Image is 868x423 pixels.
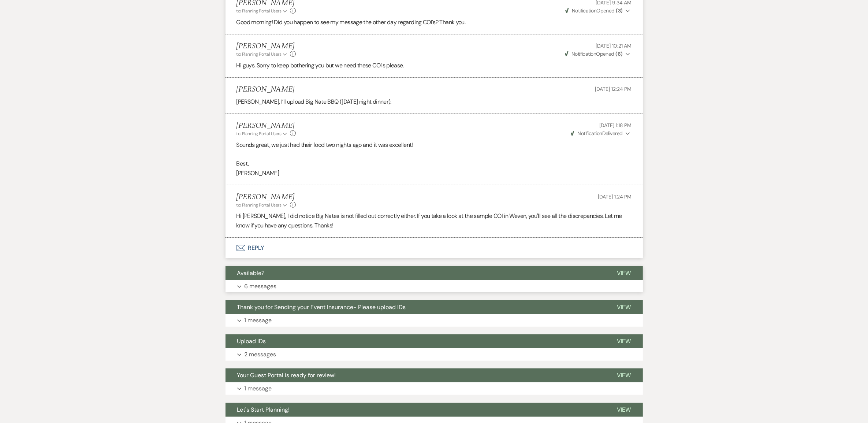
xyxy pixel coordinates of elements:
[236,121,296,130] h5: [PERSON_NAME]
[571,130,623,137] span: Delivered
[236,159,632,168] p: Best,
[617,337,631,345] span: View
[245,282,277,291] p: 6 messages
[226,403,605,417] button: Let's Start Planning!
[577,130,602,137] span: Notification
[570,130,632,137] button: NotificationDelivered
[237,371,336,379] span: Your Guest Portal is ready for review!
[245,316,272,325] p: 1 message
[226,348,643,361] button: 2 messages
[605,368,643,382] button: View
[565,7,623,14] span: Opened
[236,168,632,178] p: [PERSON_NAME]
[236,140,632,150] p: Sounds great, we just had their food two nights ago and it was excellent!
[245,350,276,359] p: 2 messages
[236,211,632,230] p: Hi [PERSON_NAME], I did notice Big Nates is not filled out correctly either. If you take a look a...
[605,300,643,314] button: View
[236,193,296,202] h5: [PERSON_NAME]
[226,368,605,382] button: Your Guest Portal is ready for review!
[565,51,623,57] span: Opened
[236,18,632,27] p: Good morning! Did you happen to see my message the other day regarding COI's? Thank you.
[237,406,290,413] span: Let's Start Planning!
[617,371,631,379] span: View
[236,61,632,70] p: Hi guys. Sorry to keep bothering you but we need these COI's please.
[245,384,272,393] p: 1 message
[617,269,631,277] span: View
[236,97,632,107] p: [PERSON_NAME], I’ll upload Big Nate BBQ ([DATE] night dinner).
[226,238,643,258] button: Reply
[605,266,643,280] button: View
[564,50,632,58] button: NotificationOpened (6)
[226,334,605,348] button: Upload IDs
[236,8,288,14] button: to: Planning Portal Users
[605,334,643,348] button: View
[226,300,605,314] button: Thank you for Sending your Event Insurance- Please upload IDs
[236,131,282,137] span: to: Planning Portal Users
[617,406,631,413] span: View
[226,382,643,395] button: 1 message
[236,85,295,94] h5: [PERSON_NAME]
[605,403,643,417] button: View
[595,86,632,92] span: [DATE] 12:24 PM
[616,7,622,14] strong: ( 3 )
[236,8,282,14] span: to: Planning Portal Users
[237,337,266,345] span: Upload IDs
[237,303,406,311] span: Thank you for Sending your Event Insurance- Please upload IDs
[236,202,288,208] button: to: Planning Portal Users
[226,280,643,293] button: 6 messages
[617,303,631,311] span: View
[615,51,622,57] strong: ( 6 )
[599,122,632,129] span: [DATE] 1:18 PM
[236,202,282,208] span: to: Planning Portal Users
[236,42,296,51] h5: [PERSON_NAME]
[564,7,632,15] button: NotificationOpened (3)
[236,130,288,137] button: to: Planning Portal Users
[226,314,643,327] button: 1 message
[236,51,282,57] span: to: Planning Portal Users
[596,42,632,49] span: [DATE] 10:21 AM
[236,51,288,57] button: to: Planning Portal Users
[237,269,265,277] span: Available?
[572,7,596,14] span: Notification
[226,266,605,280] button: Available?
[571,51,596,57] span: Notification
[598,193,632,200] span: [DATE] 1:24 PM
